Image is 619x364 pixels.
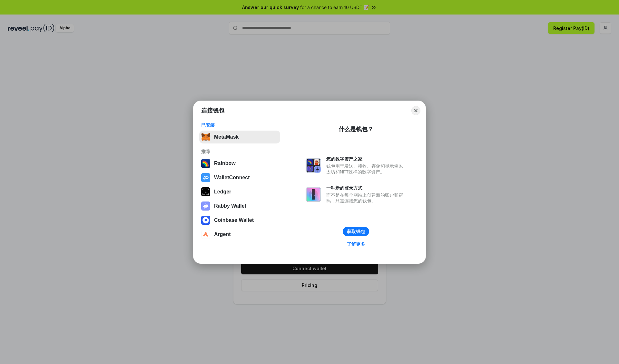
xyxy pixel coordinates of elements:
[306,158,321,173] img: svg+xml,%3Csvg%20xmlns%3D%22http%3A%2F%2Fwww.w3.org%2F2000%2Fsvg%22%20fill%3D%22none%22%20viewBox...
[326,163,406,175] div: 钱包用于发送、接收、存储和显示像以太坊和NFT这样的数字资产。
[201,122,278,128] div: 已安装
[214,175,250,181] div: WalletConnect
[201,133,210,142] img: svg+xml,%3Csvg%20fill%3D%22none%22%20height%3D%2233%22%20viewBox%3D%220%200%2035%2033%22%20width%...
[326,192,406,204] div: 而不是在每个网站上创建新的账户和密码，只需连接您的钱包。
[199,157,280,170] button: Rainbow
[214,189,231,195] div: Ledger
[201,202,210,211] img: svg+xml,%3Csvg%20xmlns%3D%22http%3A%2F%2Fwww.w3.org%2F2000%2Fsvg%22%20fill%3D%22none%22%20viewBox...
[201,149,278,154] div: 推荐
[347,229,365,234] div: 获取钱包
[306,187,321,202] img: svg+xml,%3Csvg%20xmlns%3D%22http%3A%2F%2Fwww.w3.org%2F2000%2Fsvg%22%20fill%3D%22none%22%20viewBox...
[214,231,231,237] div: Argent
[199,200,280,212] button: Rabby Wallet
[201,107,224,114] h1: 连接钱包
[199,131,280,143] button: MetaMask
[214,203,246,209] div: Rabby Wallet
[201,159,210,168] img: svg+xml,%3Csvg%20width%3D%22120%22%20height%3D%22120%22%20viewBox%3D%220%200%20120%20120%22%20fil...
[339,125,373,133] div: 什么是钱包？
[199,228,280,241] button: Argent
[201,216,210,225] img: svg+xml,%3Csvg%20width%3D%2228%22%20height%3D%2228%22%20viewBox%3D%220%200%2028%2028%22%20fill%3D...
[201,230,210,239] img: svg+xml,%3Csvg%20width%3D%2228%22%20height%3D%2228%22%20viewBox%3D%220%200%2028%2028%22%20fill%3D...
[201,187,210,196] img: svg+xml,%3Csvg%20xmlns%3D%22http%3A%2F%2Fwww.w3.org%2F2000%2Fsvg%22%20width%3D%2228%22%20height%3...
[347,241,365,247] div: 了解更多
[326,156,406,162] div: 您的数字资产之家
[343,227,369,236] button: 获取钱包
[199,214,280,227] button: Coinbase Wallet
[343,240,369,248] a: 了解更多
[199,185,280,198] button: Ledger
[326,185,406,191] div: 一种新的登录方式
[199,171,280,184] button: WalletConnect
[214,134,239,140] div: MetaMask
[214,161,236,166] div: Rainbow
[411,106,420,115] button: Close
[214,217,254,223] div: Coinbase Wallet
[201,173,210,182] img: svg+xml,%3Csvg%20width%3D%2228%22%20height%3D%2228%22%20viewBox%3D%220%200%2028%2028%22%20fill%3D...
